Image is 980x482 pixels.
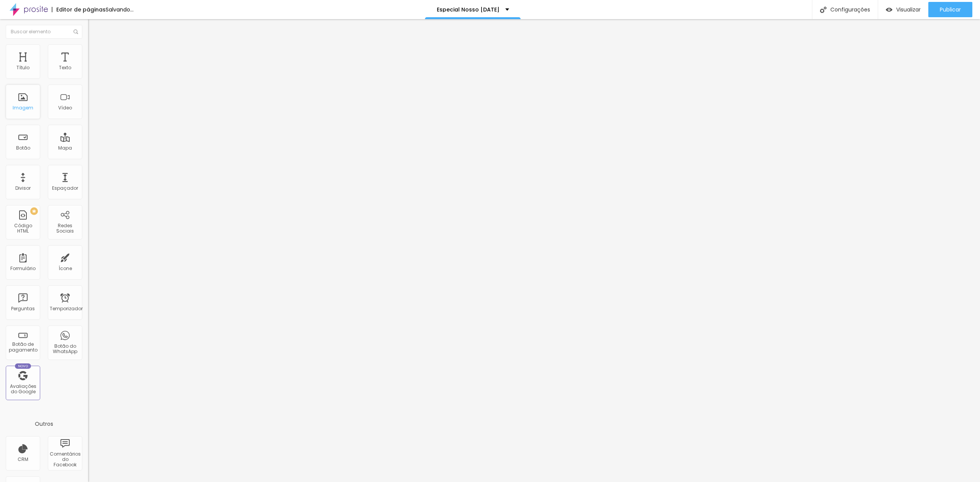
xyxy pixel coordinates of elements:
font: Botão de pagamento [9,341,38,353]
font: Botão do WhatsApp [53,343,77,355]
div: Salvando... [106,7,134,12]
img: Ícone [820,7,826,13]
iframe: Editor [88,19,980,482]
font: Imagem [13,104,33,111]
font: Novo [18,364,28,368]
font: Redes Sociais [56,222,74,234]
font: Visualizar [896,6,921,13]
font: Outros [35,420,53,428]
font: Código HTML [14,222,32,234]
font: Comentários do Facebook [50,451,81,468]
font: Especial Nosso [DATE] [437,6,500,13]
font: Configurações [830,6,870,13]
font: Editor de páginas [56,6,106,13]
button: Visualizar [878,2,928,17]
font: Espaçador [52,185,78,191]
input: Buscar elemento [6,25,82,39]
img: Ícone [73,29,78,34]
font: Avaliações do Google [10,383,36,395]
img: view-1.svg [886,7,892,13]
font: Texto [59,64,71,71]
font: Título [16,64,29,71]
font: Perguntas [11,305,35,312]
font: CRM [18,456,28,462]
font: Publicar [940,6,961,13]
font: Vídeo [58,104,72,111]
font: Botão [16,145,30,151]
font: Mapa [58,145,72,151]
font: Divisor [15,185,31,191]
button: Publicar [928,2,972,17]
font: Temporizador [50,305,83,312]
font: Ícone [59,265,72,272]
font: Formulário [10,265,36,272]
